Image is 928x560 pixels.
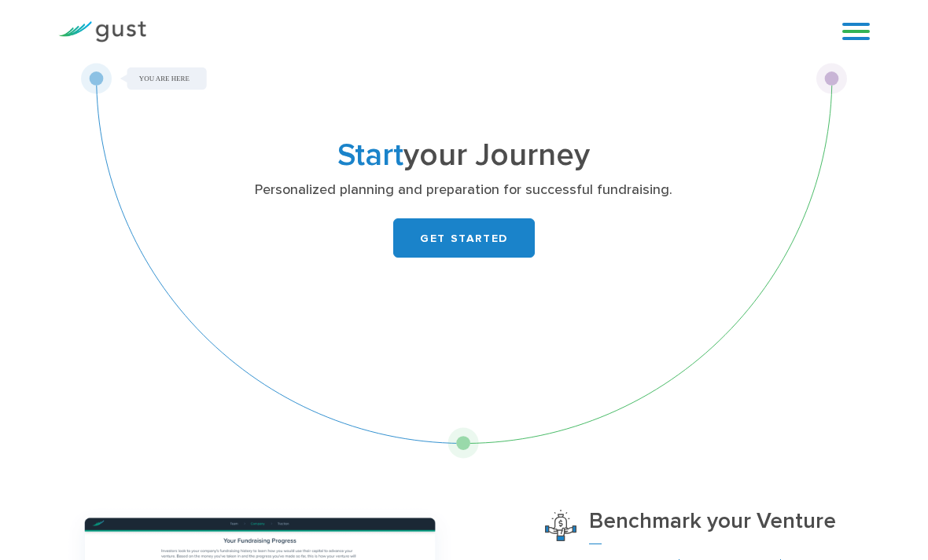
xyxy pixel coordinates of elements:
[180,141,748,170] h1: your Journey
[589,510,870,545] h3: Benchmark your Venture
[58,21,146,42] img: Gust Logo
[337,137,403,174] span: Start
[180,181,748,199] p: Personalized planning and preparation for successful fundraising.
[545,510,576,541] img: Benchmark Your Venture
[393,218,535,258] a: GET STARTED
